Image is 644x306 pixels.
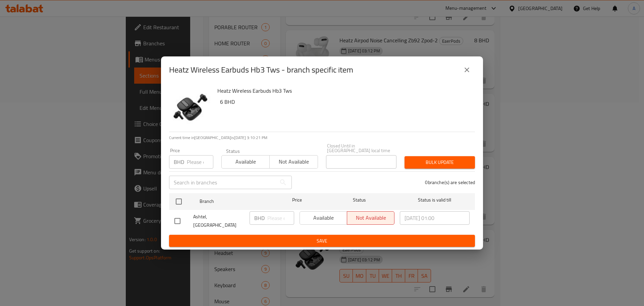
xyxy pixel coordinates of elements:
[187,155,213,169] input: Please enter price
[169,64,353,75] h2: Heatz Wireless Earbuds Hb3 Tws - branch specific item
[410,158,470,167] span: Bulk update
[174,158,184,166] p: BHD
[269,155,318,169] button: Not available
[224,157,267,167] span: Available
[220,97,470,106] h6: 6 BHD
[272,157,315,167] span: Not available
[174,237,470,245] span: Save
[217,86,470,95] h6: Heatz Wireless Earbuds Hb3 Tws
[267,211,294,225] input: Please enter price
[275,196,319,204] span: Price
[459,62,475,78] button: close
[193,213,244,229] span: Ashtel, [GEOGRAPHIC_DATA]
[254,214,265,222] p: BHD
[405,156,475,169] button: Bulk update
[200,197,269,206] span: Branch
[221,155,270,169] button: Available
[325,196,394,204] span: Status
[169,235,475,247] button: Save
[400,196,470,204] span: Status is valid till
[425,179,475,186] p: 0 branche(s) are selected
[169,176,276,189] input: Search in branches
[169,86,212,129] img: Heatz Wireless Earbuds Hb3 Tws
[169,135,475,141] p: Current time in [GEOGRAPHIC_DATA] is [DATE] 3:10:21 PM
